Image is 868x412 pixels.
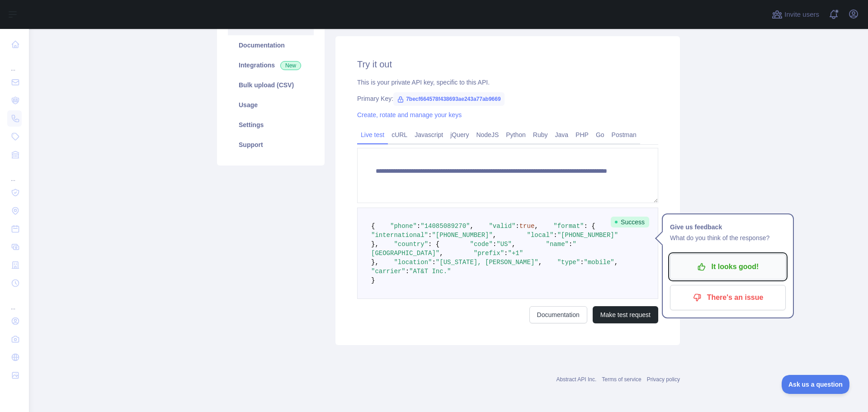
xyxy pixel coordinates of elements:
[489,223,515,230] span: "valid"
[470,223,473,230] span: ,
[357,111,462,118] a: Create, rotate and manage your keys
[439,250,443,257] span: ,
[529,128,552,142] a: Ruby
[371,268,406,275] span: "carrier"
[580,259,584,266] span: :
[7,165,22,183] div: ...
[593,306,658,323] button: Make test request
[420,223,470,230] span: "14085089270"
[670,254,786,279] button: It looks good!
[493,241,496,248] span: :
[406,268,409,275] span: :
[357,94,658,103] div: Primary Key:
[472,128,502,142] a: NodeJS
[519,223,535,230] span: true
[572,128,592,142] a: PHP
[670,232,786,243] p: What do you think of the response?
[371,223,375,230] span: {
[280,61,301,70] span: New
[436,259,538,266] span: "[US_STATE], [PERSON_NAME]"
[390,223,417,230] span: "phone"
[7,293,22,311] div: ...
[409,268,451,275] span: "AT&T Inc."
[388,128,411,142] a: cURL
[608,128,640,142] a: Postman
[411,128,447,142] a: Javascript
[502,128,529,142] a: Python
[546,241,569,248] span: "name"
[553,232,557,239] span: :
[504,250,508,257] span: :
[538,259,542,266] span: ,
[394,259,432,266] span: "location"
[357,78,658,87] div: This is your private API key, specific to this API.
[474,250,504,257] span: "prefix"
[371,259,379,266] span: },
[584,259,614,266] span: "mobile"
[371,277,375,284] span: }
[670,285,786,310] button: There's an issue
[584,223,595,230] span: : {
[512,241,515,248] span: ,
[677,290,779,305] p: There's an issue
[432,259,435,266] span: :
[228,35,314,55] a: Documentation
[677,259,779,275] p: It looks good!
[527,232,553,239] span: "local"
[569,241,572,248] span: :
[557,376,597,383] a: Abstract API Inc.
[557,232,618,239] span: "[PHONE_NUMBER]"
[515,223,519,230] span: :
[470,241,492,248] span: "code"
[784,9,819,20] span: Invite users
[417,223,420,230] span: :
[508,250,523,257] span: "+1"
[592,128,608,142] a: Go
[602,376,641,383] a: Terms of service
[228,95,314,115] a: Usage
[432,232,492,239] span: "[PHONE_NUMBER]"
[647,376,680,383] a: Privacy policy
[428,241,439,248] span: : {
[496,241,512,248] span: "US"
[228,75,314,95] a: Bulk upload (CSV)
[228,55,314,75] a: Integrations New
[782,375,850,394] iframe: Toggle Customer Support
[493,232,496,239] span: ,
[770,7,821,22] button: Invite users
[357,58,658,71] h2: Try it out
[670,222,786,232] h1: Give us feedback
[428,232,432,239] span: :
[529,306,587,323] a: Documentation
[371,232,428,239] span: "international"
[557,259,580,266] span: "type"
[228,135,314,155] a: Support
[552,128,572,142] a: Java
[228,115,314,135] a: Settings
[7,54,22,72] div: ...
[553,223,584,230] span: "format"
[394,241,428,248] span: "country"
[357,128,388,142] a: Live test
[371,241,379,248] span: },
[447,128,472,142] a: jQuery
[614,259,618,266] span: ,
[534,223,538,230] span: ,
[611,217,649,227] span: Success
[393,92,505,106] span: 7becf664578f438693ae243a77ab9669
